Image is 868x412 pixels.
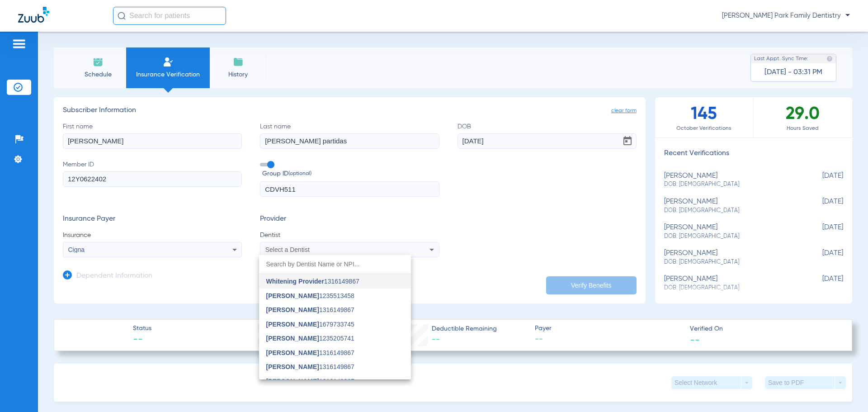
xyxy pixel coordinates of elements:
span: 1235205741 [266,335,354,341]
span: 1235513458 [266,293,354,299]
span: 1316149867 [266,350,354,356]
span: 1316149867 [266,364,354,370]
span: [PERSON_NAME] [266,363,319,370]
span: [PERSON_NAME] [266,335,319,342]
span: [PERSON_NAME] [266,321,319,328]
span: 1679733745 [266,321,354,327]
span: [PERSON_NAME] [266,349,319,356]
span: [PERSON_NAME] [266,306,319,313]
span: 1316149867 [266,378,354,384]
span: [PERSON_NAME] [266,292,319,299]
span: [PERSON_NAME] [266,378,319,385]
input: dropdown search [259,255,411,274]
span: Whitening Provider [266,278,324,285]
span: 1316149867 [266,278,359,284]
span: 1316149867 [266,307,354,313]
